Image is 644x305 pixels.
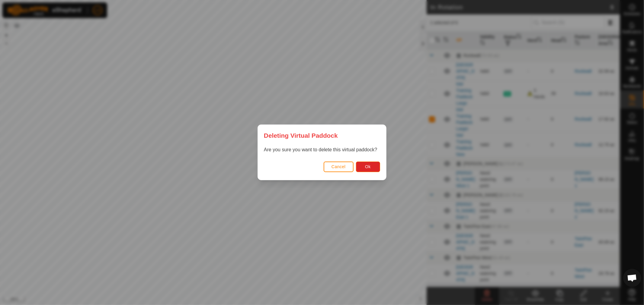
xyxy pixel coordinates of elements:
span: Deleting Virtual Paddock [264,131,338,140]
div: Open chat [623,269,641,287]
span: Ok [365,165,371,169]
span: Cancel [332,165,346,169]
button: Ok [356,162,380,172]
p: Are you sure you want to delete this virtual paddock? [264,146,380,154]
button: Cancel [324,162,354,172]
